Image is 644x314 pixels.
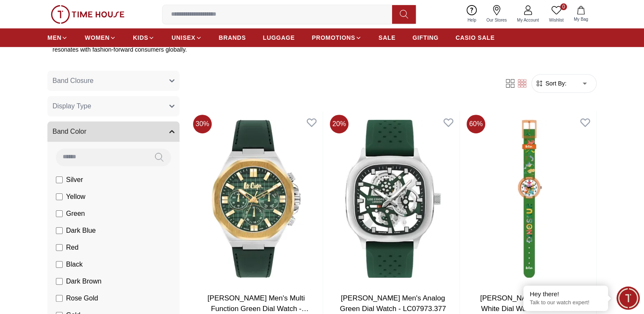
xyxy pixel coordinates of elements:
button: Band Color [47,121,180,142]
input: Dark Blue [56,227,63,234]
input: Dark Brown [56,278,63,285]
span: Band Closure [53,76,94,86]
span: 60 % [467,115,485,133]
input: Black [56,261,63,268]
p: Talk to our watch expert! [530,299,602,306]
span: Red [66,242,78,253]
span: GIFTING [412,33,439,42]
span: 20 % [330,115,348,133]
a: WOMEN [85,30,116,45]
span: PROMOTIONS [312,33,355,42]
span: BRANDS [219,33,246,42]
button: Display Type [47,96,180,116]
a: Our Stores [481,3,512,25]
button: Sort By: [535,79,567,88]
a: [PERSON_NAME] Kids Analog White Dial Watch - LC.K.4.777 [480,294,579,313]
a: [PERSON_NAME] Men's Analog Green Dial Watch - LC07973.377 [340,294,446,313]
button: Band Closure [47,71,180,91]
span: Display Type [53,101,91,111]
a: SALE [379,30,395,45]
span: MEN [47,33,61,42]
span: Sort By: [544,79,567,88]
div: Chat Widget [616,286,640,310]
span: Black [66,259,83,270]
span: Dark Brown [66,276,102,286]
span: 30 % [193,115,212,133]
span: Wishlist [546,17,567,23]
span: Our Stores [483,17,510,23]
img: Lee Cooper Kids Analog White Dial Watch - LC.K.4.777 [463,111,596,286]
input: Yellow [56,193,63,200]
span: Silver [66,175,83,185]
a: KIDS [133,30,155,45]
div: Hey there! [530,290,602,298]
a: MEN [47,30,68,45]
a: Help [462,3,481,25]
a: UNISEX [171,30,202,45]
span: Rose Gold [66,293,98,303]
span: UNISEX [171,33,195,42]
a: LUGGAGE [263,30,295,45]
a: 0Wishlist [544,3,569,25]
span: CASIO SALE [456,33,495,42]
a: BRANDS [219,30,246,45]
span: Help [464,17,480,23]
input: Rose Gold [56,295,63,302]
span: SALE [379,33,395,42]
span: Dark Blue [66,226,96,236]
span: Band Color [53,127,86,137]
span: Green [66,209,85,219]
a: CASIO SALE [456,30,495,45]
input: Red [56,244,63,251]
a: GIFTING [412,30,439,45]
button: My Bag [569,4,593,24]
a: PROMOTIONS [312,30,362,45]
img: Lee Cooper Men's Analog Green Dial Watch - LC07973.377 [326,111,459,286]
input: Green [56,210,63,217]
img: Lee Cooper Men's Multi Function Green Dial Watch - LC07983.277 [190,111,323,286]
span: My Bag [570,16,591,22]
span: Yellow [66,192,86,202]
img: ... [51,5,124,24]
span: My Account [514,17,542,23]
span: 0 [560,3,567,10]
span: KIDS [133,33,148,42]
span: LUGGAGE [263,33,295,42]
input: Silver [56,176,63,183]
span: WOMEN [85,33,110,42]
